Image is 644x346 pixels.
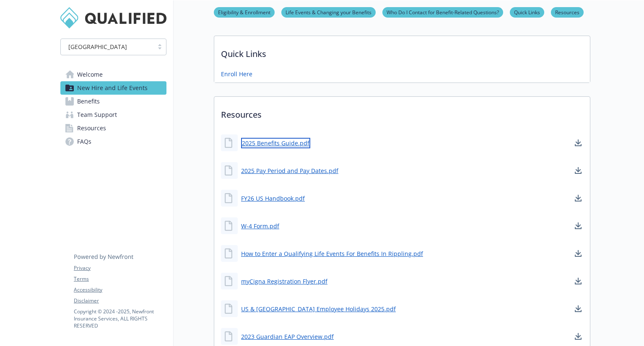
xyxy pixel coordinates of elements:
a: download document [573,165,583,176]
a: W-4 Form.pdf [241,222,279,230]
a: Life Events & Changing your Benefits [281,8,376,16]
span: Team Support [77,108,117,121]
a: Terms [74,275,166,283]
a: Welcome [60,68,166,81]
a: 2023 Guardian EAP Overview.pdf [241,332,334,341]
a: Quick Links [510,8,544,16]
a: Who Do I Contact for Benefit-Related Questions? [382,8,503,16]
a: FAQs [60,135,166,148]
p: Quick Links [214,36,590,67]
span: FAQs [77,135,91,148]
a: Resources [551,8,584,16]
a: download document [573,248,583,258]
span: [GEOGRAPHIC_DATA] [65,42,149,51]
a: 2025 Benefits Guide.pdf [241,138,310,148]
a: Team Support [60,108,166,121]
p: Copyright © 2024 - 2025 , Newfront Insurance Services, ALL RIGHTS RESERVED [74,308,166,329]
a: download document [573,138,583,148]
a: download document [573,221,583,231]
span: Resources [77,121,106,135]
a: download document [573,193,583,203]
a: Disclaimer [74,297,166,305]
a: download document [573,276,583,286]
a: FY26 US Handbook.pdf [241,194,305,203]
a: New Hire and Life Events [60,81,166,95]
span: Benefits [77,95,100,108]
a: download document [573,304,583,314]
a: myCigna Registration Flyer.pdf [241,277,327,286]
a: Benefits [60,95,166,108]
a: download document [573,331,583,341]
a: Eligibility & Enrollment [214,8,275,16]
a: Enroll Here [221,70,252,78]
a: How to Enter a Qualifying Life Events For Benefits In Rippling.pdf [241,249,423,258]
span: Welcome [77,68,103,81]
a: US & [GEOGRAPHIC_DATA] Employee Holidays 2025.pdf [241,305,396,313]
a: Accessibility [74,286,166,294]
span: [GEOGRAPHIC_DATA] [68,42,127,51]
a: Privacy [74,264,166,272]
a: 2025 Pay Period and Pay Dates.pdf [241,166,338,175]
p: Resources [214,97,590,128]
a: Resources [60,121,166,135]
span: New Hire and Life Events [77,81,148,95]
